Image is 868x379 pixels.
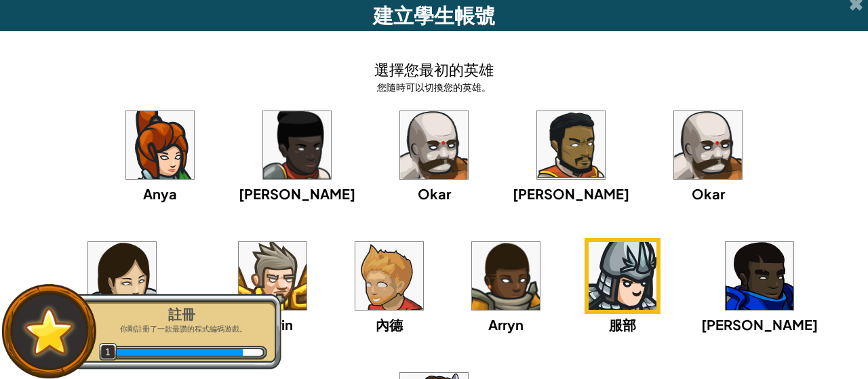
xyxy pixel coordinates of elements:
img: portrait.png [472,242,540,310]
img: portrait.png [263,111,331,179]
span: 服部 [609,316,636,333]
span: Arryn [488,316,524,333]
span: Okar [692,185,725,202]
span: Okar [418,185,451,202]
img: default.png [18,301,80,361]
span: 內德 [376,316,403,333]
h4: 選擇您最初的英雄 [374,58,494,80]
img: portrait.png [537,111,605,179]
img: portrait.png [400,111,468,179]
img: portrait.png [589,242,656,310]
img: portrait.png [88,242,156,310]
span: 建立學生帳號 [373,2,495,28]
img: portrait.png [355,242,423,310]
span: Anya [143,185,177,202]
div: 註冊 [96,305,267,324]
p: 你剛註冊了一款最讚的程式編碼遊戲。 [96,324,267,334]
span: [PERSON_NAME] [513,185,629,202]
span: 1 [99,343,117,361]
span: [PERSON_NAME] [239,185,355,202]
span: [PERSON_NAME] [701,316,818,333]
img: portrait.png [726,242,793,310]
img: portrait.png [674,111,742,179]
img: portrait.png [239,242,307,310]
img: portrait.png [126,111,194,179]
div: 您隨時可以切換您的英雄。 [374,80,494,94]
